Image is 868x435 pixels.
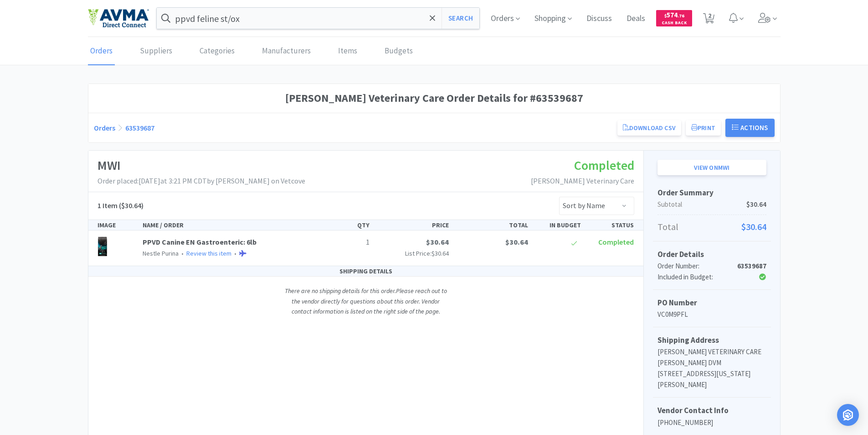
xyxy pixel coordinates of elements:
[94,89,775,107] h1: [PERSON_NAME] Veterinary Care Order Details for #63539687
[138,37,175,65] a: Suppliers
[382,37,415,65] a: Budgets
[657,199,766,210] p: Subtotal
[737,262,766,270] strong: 63539687
[657,297,766,309] h5: PO Number
[837,404,859,426] div: Open Intercom Messenger
[320,220,373,230] div: QTY
[377,248,449,258] p: List Price:
[186,249,231,257] a: Review this item
[678,13,684,19] span: . 76
[657,309,766,320] p: VC0M9PFL
[88,9,149,28] img: e4e33dab9f054f5782a47901c742baa9_102.png
[94,220,139,230] div: IMAGE
[505,237,528,246] span: $30.64
[98,155,305,176] h1: MWI
[143,237,257,246] a: PPVD Canine EN Gastroenteric: 6lb
[686,120,721,136] button: Print
[657,261,730,272] div: Order Number:
[431,249,449,257] span: $30.64
[699,16,718,24] a: 2
[531,175,634,187] p: [PERSON_NAME] Veterinary Care
[664,10,684,19] span: 574
[98,201,118,210] span: 1 Item
[180,249,185,257] span: •
[657,160,766,175] a: View onMWI
[623,15,649,23] a: Deals
[657,272,730,283] div: Included in Budget:
[452,220,532,230] div: TOTAL
[88,37,115,65] a: Orders
[657,346,766,390] p: [PERSON_NAME] VETERINARY CARE [PERSON_NAME] DVM [STREET_ADDRESS][US_STATE][PERSON_NAME]
[125,123,154,132] a: 63539687
[657,334,766,346] h5: Shipping Address
[664,13,667,19] span: $
[324,236,370,248] p: 1
[285,287,447,315] i: There are no shipping details for this order. Please reach out to the vendor directly for questio...
[260,37,313,65] a: Manufacturers
[657,220,766,234] p: Total
[336,37,360,65] a: Items
[98,175,305,187] p: Order placed: [DATE] at 3:21 PM CDT by [PERSON_NAME] on Vetcove
[98,236,108,257] img: cf101943c4544e2ebaf41e87b3467b91_10955.png
[662,21,687,26] span: Cash Back
[598,237,634,246] span: Completed
[197,37,237,65] a: Categories
[442,8,479,29] button: Search
[94,123,115,132] a: Orders
[98,200,144,212] h5: ($30.64)
[233,249,238,257] span: •
[157,8,480,29] input: Search by item, sku, manufacturer, ingredient, size...
[574,157,634,173] span: Completed
[585,220,637,230] div: STATUS
[583,15,616,23] a: Discuss
[657,248,766,261] h5: Order Details
[373,220,452,230] div: PRICE
[657,404,766,417] h5: Vendor Contact Info
[88,266,643,277] div: SHIPPING DETAILS
[656,6,692,31] a: $574.76Cash Back
[143,249,179,257] span: Nestle Purina
[741,220,766,234] span: $30.64
[532,220,585,230] div: IN BUDGET
[139,220,320,230] div: NAME / ORDER
[426,237,449,246] span: $30.64
[657,187,766,199] h5: Order Summary
[746,199,766,210] span: $30.64
[725,119,775,137] button: Actions
[617,120,681,136] a: Download CSV
[657,417,766,428] p: [PHONE_NUMBER]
